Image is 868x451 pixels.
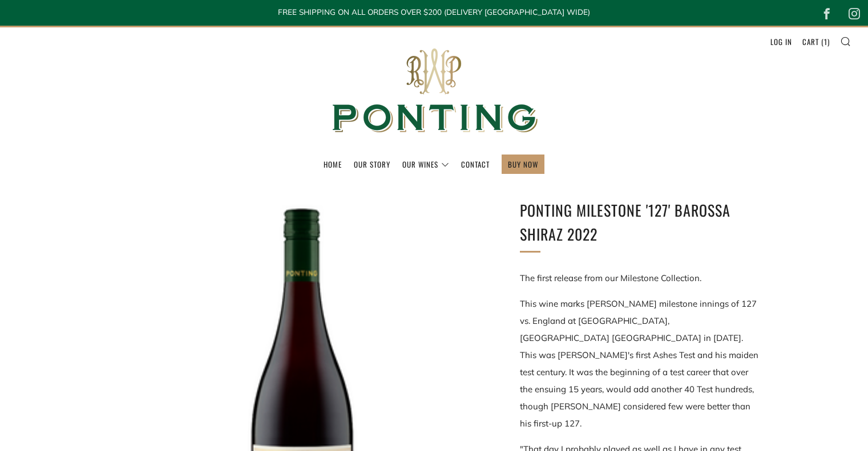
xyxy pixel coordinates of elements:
a: Contact [461,155,490,173]
a: Cart (1) [802,32,830,51]
a: Our Wines [402,155,449,173]
span: 1 [824,36,827,47]
p: The first release from our Milestone Collection. [520,270,760,287]
a: Home [324,155,342,173]
a: BUY NOW [508,155,538,173]
img: Ponting Wines [320,27,548,155]
a: Log in [770,32,792,51]
h1: Ponting Milestone '127' Barossa Shiraz 2022 [520,198,760,246]
p: This wine marks [PERSON_NAME] milestone innings of 127 vs. England at [GEOGRAPHIC_DATA], [GEOGRAP... [520,295,760,432]
a: Our Story [354,155,390,173]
